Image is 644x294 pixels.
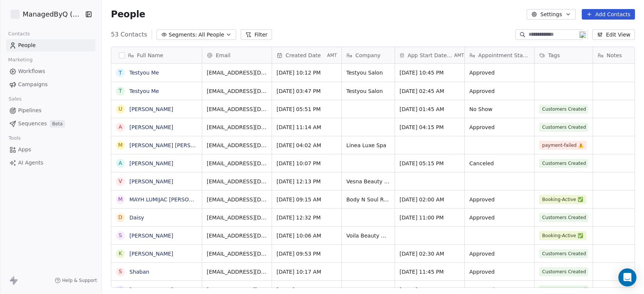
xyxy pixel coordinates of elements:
[6,39,95,52] a: People
[579,31,586,38] img: 19.png
[111,9,145,20] span: People
[23,9,83,19] span: ManagedByQ (FZE)
[346,69,390,76] span: Testyou Salon
[346,232,390,239] span: Voila Beauty & Co. [GEOGRAPHIC_DATA]
[55,277,97,283] a: Help & Support
[129,70,159,76] a: Testyou Me
[400,87,460,95] span: [DATE] 02:45 AM
[6,78,95,91] a: Campaigns
[469,105,530,113] span: No Show
[277,286,337,294] span: [DATE] 10:21 PM
[327,52,337,58] span: AMT
[129,197,213,203] a: MAYH LUMIJAC [PERSON_NAME]
[469,87,530,95] span: Approved
[118,159,122,167] div: A
[118,123,122,131] div: A
[469,268,530,276] span: Approved
[277,160,337,167] span: [DATE] 10:07 PM
[400,160,460,167] span: [DATE] 05:15 PM
[469,123,530,131] span: Approved
[18,107,41,114] span: Pipelines
[18,67,45,75] span: Workflows
[207,250,267,257] span: [EMAIL_ADDRESS][DOMAIN_NAME]
[111,30,147,39] span: 53 Contacts
[6,104,95,117] a: Pipelines
[454,52,464,58] span: AMT
[18,81,48,88] span: Campaigns
[346,178,390,185] span: Vesna Beauty Lounge
[286,52,321,59] span: Created Date
[539,249,588,258] span: Customers Created
[129,269,149,275] a: Shaban
[395,47,464,63] div: App Start Date TimeAMT
[535,47,593,63] div: Tags
[6,143,95,156] a: Apps
[469,196,530,203] span: Approved
[202,47,272,63] div: Email
[18,146,31,154] span: Apps
[62,277,97,283] span: Help & Support
[18,159,43,167] span: AI Agents
[277,232,337,239] span: [DATE] 10:06 AM
[469,250,530,257] span: Approved
[400,105,460,113] span: [DATE] 01:45 AM
[277,105,337,113] span: [DATE] 05:51 PM
[539,123,588,132] span: Customers Created
[539,159,588,168] span: Customers Created
[119,268,122,276] div: S
[618,268,636,286] div: Open Intercom Messenger
[119,232,122,239] div: S
[118,141,123,149] div: M
[119,87,122,95] div: T
[50,120,65,128] span: Beta
[129,124,173,130] a: [PERSON_NAME]
[277,87,337,95] span: [DATE] 03:47 PM
[118,195,123,203] div: M
[169,31,197,39] span: Segments:
[277,123,337,131] span: [DATE] 11:14 AM
[277,214,337,221] span: [DATE] 12:32 PM
[207,214,267,221] span: [EMAIL_ADDRESS][DOMAIN_NAME]
[120,286,121,294] div: I
[129,287,173,293] a: [PERSON_NAME]
[400,214,460,221] span: [DATE] 11:00 PM
[207,87,267,95] span: [EMAIL_ADDRESS][DOMAIN_NAME]
[241,29,272,40] button: Filter
[129,251,173,257] a: [PERSON_NAME]
[346,142,390,149] span: Linea Luxe Spa
[111,47,202,63] div: Full Name
[342,47,395,63] div: Company
[582,9,635,20] button: Add Contacts
[129,160,173,166] a: [PERSON_NAME]
[277,196,337,203] span: [DATE] 09:15 AM
[129,233,173,239] a: [PERSON_NAME]
[118,105,122,113] div: U
[5,54,36,66] span: Marketing
[207,178,267,185] span: [EMAIL_ADDRESS][DOMAIN_NAME]
[400,286,460,294] span: [DATE] 04:15 PM
[272,47,341,63] div: Created DateAMT
[539,267,588,276] span: Customers Created
[118,177,122,185] div: V
[469,160,530,167] span: Canceled
[118,213,123,221] div: D
[277,69,337,76] span: [DATE] 10:12 PM
[277,250,337,257] span: [DATE] 09:53 PM
[207,196,267,203] span: [EMAIL_ADDRESS][DOMAIN_NAME]
[469,214,530,221] span: Approved
[5,93,25,105] span: Sales
[207,160,267,167] span: [EMAIL_ADDRESS][DOMAIN_NAME]
[346,196,390,203] span: Body N Soul Relax
[18,120,47,128] span: Sequences
[400,250,460,257] span: [DATE] 02:30 AM
[207,142,267,149] span: [EMAIL_ADDRESS][DOMAIN_NAME]
[400,69,460,76] span: [DATE] 10:45 PM
[18,41,36,49] span: People
[539,141,587,150] span: payment-failed ⚠️
[607,52,622,59] span: Notes
[5,133,24,144] span: Tools
[469,69,530,76] span: Approved
[129,88,159,94] a: Testyou Me
[6,65,95,78] a: Workflows
[207,105,267,113] span: [EMAIL_ADDRESS][DOMAIN_NAME]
